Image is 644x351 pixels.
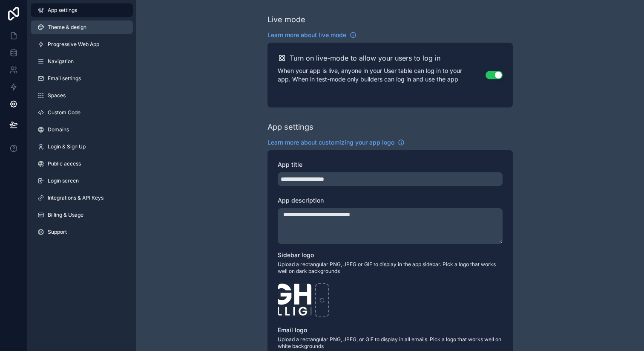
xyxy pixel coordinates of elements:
span: Progressive Web App [48,41,99,48]
span: App description [278,197,324,204]
a: Login screen [31,174,133,188]
a: Progressive Web App [31,38,133,51]
a: App settings [31,3,133,17]
span: Learn more about customizing your app logo [267,138,394,147]
span: Navigation [48,58,74,65]
span: Custom Code [48,109,80,116]
a: Theme & design [31,20,133,34]
a: Integrations & API Keys [31,191,133,205]
a: Login & Sign Up [31,140,133,154]
span: Spaces [48,92,66,99]
span: Learn more about live mode [267,31,346,39]
span: Domains [48,126,69,133]
a: Navigation [31,55,133,68]
span: Theme & design [48,24,86,31]
span: Public access [48,160,81,167]
span: Integrations & API Keys [48,194,103,201]
a: Learn more about customizing your app logo [267,138,405,147]
div: Live mode [267,14,305,26]
a: Custom Code [31,106,133,119]
span: Login screen [48,177,79,184]
a: Billing & Usage [31,208,133,222]
a: Public access [31,157,133,171]
span: Support [48,229,67,235]
a: Support [31,225,133,239]
p: When your app is live, anyone in your User table can log in to your app. When in test-mode only b... [278,67,486,84]
a: Spaces [31,89,133,102]
a: Domains [31,123,133,136]
span: App title [278,161,302,168]
span: Email logo [278,326,307,334]
span: Upload a rectangular PNG, JPEG or GIF to display in the app sidebar. Pick a logo that works well ... [278,261,503,275]
span: Billing & Usage [48,212,83,218]
span: Sidebar logo [278,251,314,258]
a: Email settings [31,72,133,85]
a: Learn more about live mode [267,31,356,39]
h2: Turn on live-mode to allow your users to log in [290,53,440,63]
span: Login & Sign Up [48,143,86,150]
span: Upload a rectangular PNG, JPEG, or GIF to display in all emails. Pick a logo that works well on w... [278,336,503,350]
div: App settings [267,121,313,133]
span: App settings [48,7,77,14]
span: Email settings [48,75,81,82]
